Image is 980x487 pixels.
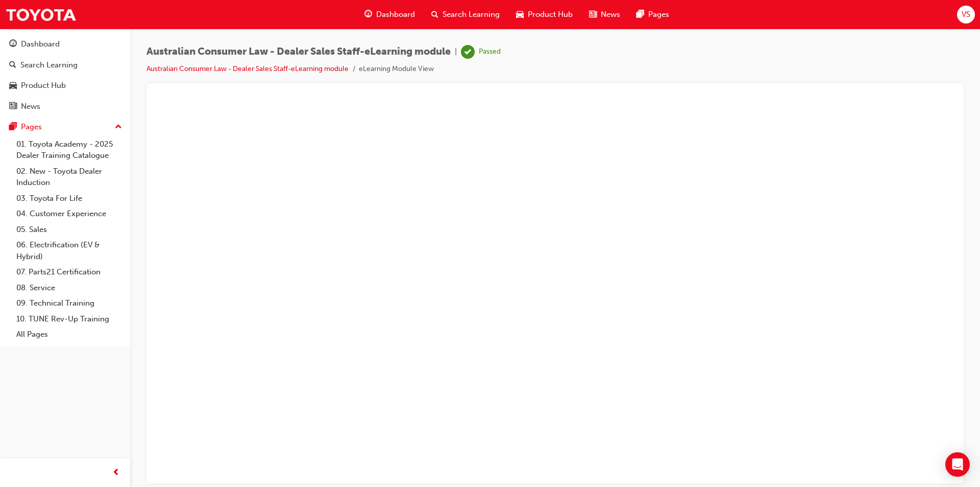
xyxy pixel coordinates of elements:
a: 06. Electrification (EV & Hybrid) [12,237,126,264]
div: News [21,101,40,112]
button: VS [957,6,975,24]
span: Dashboard [376,9,415,20]
a: Search Learning [4,56,126,75]
span: news-icon [9,102,17,111]
button: Pages [4,118,126,136]
a: Dashboard [4,35,126,54]
span: | [455,46,457,58]
a: News [4,97,126,116]
span: News [601,9,620,20]
a: 07. Parts21 Certification [12,264,126,280]
span: guage-icon [364,8,372,21]
span: Search Learning [443,9,500,20]
span: Australian Consumer Law - Dealer Sales Staff-eLearning module [146,46,451,58]
a: 10. TUNE Rev-Up Training [12,311,126,327]
a: 02. New - Toyota Dealer Induction [12,164,126,191]
a: Product Hub [4,76,126,95]
a: search-iconSearch Learning [423,4,508,25]
span: pages-icon [636,8,644,21]
a: 05. Sales [12,222,126,238]
span: VS [962,9,970,20]
span: news-icon [589,8,597,21]
span: learningRecordVerb_PASS-icon [461,45,475,59]
a: 01. Toyota Academy - 2025 Dealer Training Catalogue [12,136,126,164]
a: news-iconNews [581,4,628,25]
span: Pages [648,9,669,20]
div: Product Hub [21,80,66,91]
a: pages-iconPages [628,4,677,25]
span: Product Hub [528,9,573,20]
span: search-icon [431,8,438,21]
a: 04. Customer Experience [12,206,126,222]
span: guage-icon [9,40,17,49]
span: prev-icon [112,467,120,479]
img: Trak [5,3,77,26]
a: Australian Consumer Law - Dealer Sales Staff-eLearning module [146,64,349,73]
div: Open Intercom Messenger [945,452,970,477]
div: Search Learning [20,59,78,71]
div: Pages [21,121,42,133]
div: Dashboard [21,38,60,50]
button: DashboardSearch LearningProduct HubNews [4,33,126,118]
a: guage-iconDashboard [356,4,423,25]
span: car-icon [9,81,17,90]
span: up-icon [115,121,122,134]
span: search-icon [9,61,16,70]
div: Passed [479,47,501,57]
li: eLearning Module View [359,63,434,75]
a: All Pages [12,327,126,342]
a: 03. Toyota For Life [12,191,126,206]
a: car-iconProduct Hub [508,4,581,25]
a: 09. Technical Training [12,295,126,311]
span: pages-icon [9,123,17,132]
span: car-icon [516,8,524,21]
a: 08. Service [12,280,126,296]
